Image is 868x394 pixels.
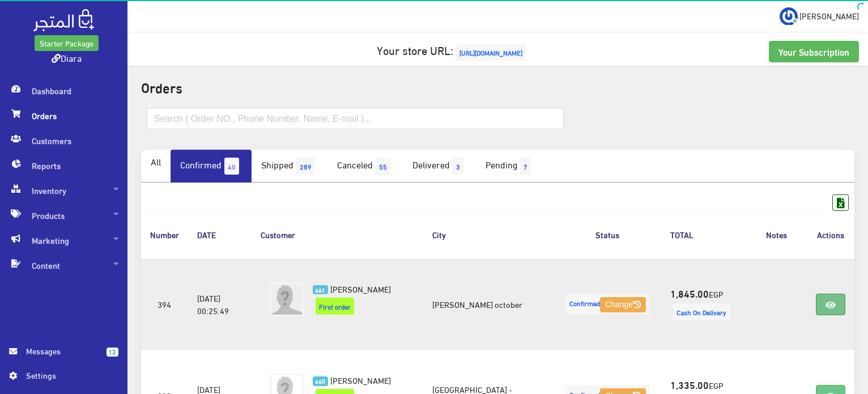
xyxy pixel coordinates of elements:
a: Pending7 [476,150,543,183]
span: 13 [107,348,118,357]
a: Settings [9,369,118,387]
span: Cash On Delivery [673,303,730,320]
span: Dashboard [9,78,118,103]
span: Marketing [9,228,118,253]
a: Shipped289 [252,150,327,183]
th: Customer [252,211,424,258]
a: 460 [PERSON_NAME] [313,374,406,386]
span: Confirmed [566,294,649,314]
span: [PERSON_NAME] [799,9,859,23]
h2: Orders [141,79,854,94]
td: [PERSON_NAME] october [423,259,554,350]
span: 7 [520,158,531,175]
td: [DATE] 00:25:49 [188,259,252,350]
span: 55 [376,158,390,175]
span: Customers [9,128,118,153]
span: Messages [26,345,97,357]
span: Content [9,253,118,278]
span: Orders [9,103,118,128]
td: 394 [141,259,188,350]
span: Settings [26,369,109,382]
span: Inventory [9,178,118,203]
span: Reports [9,153,118,178]
span: 460 [313,376,328,386]
strong: 1,845.00 [670,286,709,300]
a: ... [PERSON_NAME] [780,7,859,25]
span: [PERSON_NAME] [330,281,391,296]
span: 3 [453,158,463,175]
span: 40 [224,158,239,175]
th: City [423,211,554,258]
a: Delivered3 [403,150,476,183]
strong: 1,335.00 [670,377,709,392]
img: . [33,9,94,31]
img: avatar.png [270,282,304,316]
a: Confirmed40 [171,150,252,183]
a: Starter Package [35,35,99,51]
th: Notes [746,211,807,258]
a: Canceled55 [327,150,403,183]
th: TOTAL [661,211,746,258]
a: All [141,150,171,173]
button: Change [600,297,646,313]
a: Your store URL:[URL][DOMAIN_NAME] [377,39,529,60]
th: Status [554,211,661,258]
span: Products [9,203,118,228]
td: EGP [661,259,746,350]
span: 289 [296,158,315,175]
a: Your Subscription [769,41,859,62]
span: 461 [313,285,328,295]
span: [URL][DOMAIN_NAME] [456,44,526,61]
img: ... [780,7,798,26]
span: First order [316,298,354,315]
a: Diara [52,49,82,66]
span: [PERSON_NAME] [330,372,391,388]
a: 13 Messages [9,345,118,369]
th: Actions [807,211,854,258]
th: Number [141,211,188,258]
a: 461 [PERSON_NAME] [313,282,406,295]
input: Search ( Order NO., Phone Number, Name, E-mail )... [147,108,564,129]
th: DATE [188,211,252,258]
